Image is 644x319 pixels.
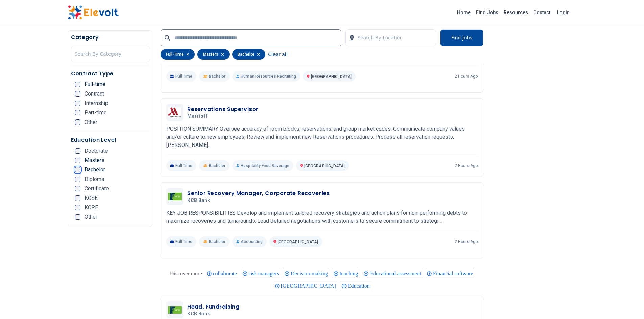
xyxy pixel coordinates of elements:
[85,110,107,115] span: Part-time
[85,158,104,163] span: Masters
[268,49,287,60] button: Clear all
[85,205,98,210] span: KCPE
[166,125,478,149] p: POSITION SUMMARY Oversee accuracy of room blocks, reservations, and group market codes. Communica...
[75,101,80,106] input: Internship
[610,287,644,319] iframe: Chat Widget
[426,269,474,278] div: Financial software
[454,7,473,18] a: Home
[75,110,80,115] input: Part-time
[332,269,359,278] div: teaching
[241,269,280,278] div: risk managers
[71,136,150,144] h5: Education Level
[166,188,478,247] a: KCB BankSenior Recovery Manager, Corporate RecoveriesKCB BankKEY JOB RESPONSIBILITIES Develop and...
[85,148,108,154] span: Doctorate
[75,186,80,191] input: Certificate
[553,6,574,19] a: Login
[455,74,478,79] p: 2 hours ago
[501,7,531,18] a: Resources
[492,30,576,233] iframe: Advertisement
[209,74,225,79] span: Bachelor
[75,82,80,87] input: Full-time
[187,303,239,311] h3: Head, Fundraising
[75,167,80,172] input: Bachelor
[187,105,258,113] h3: Reservations Supervisor
[161,49,195,60] div: full-time
[166,209,478,225] p: KEY JOB RESPONSIBILITIES Develop and implement tailored recovery strategies and action plans for ...
[340,271,360,276] span: teaching
[85,167,105,172] span: Bachelor
[75,148,80,154] input: Doctorate
[75,119,80,125] input: Other
[166,104,478,171] a: MarriottReservations SupervisorMarriottPOSITION SUMMARY Oversee accuracy of room blocks, reservat...
[85,101,108,106] span: Internship
[71,70,150,78] h5: Contract Type
[85,195,98,201] span: KCSE
[455,163,478,168] p: 2 hours ago
[311,74,352,79] span: [GEOGRAPHIC_DATA]
[85,82,105,87] span: Full-time
[197,49,230,60] div: masters
[340,281,371,290] div: Education
[166,236,196,247] p: Full Time
[85,119,97,125] span: Other
[75,158,80,163] input: Masters
[281,283,338,289] span: [GEOGRAPHIC_DATA]
[273,281,337,290] div: Nairobi
[440,29,483,46] button: Find Jobs
[85,186,109,191] span: Certificate
[187,113,207,119] span: Marriott
[168,107,182,117] img: Marriott
[232,160,293,171] p: Hospitality Food Beverage
[170,269,202,278] div: These are topics related to the article that might interest you
[433,271,475,276] span: Financial software
[187,311,210,317] span: KCB Bank
[249,271,281,276] span: risk managers
[213,271,239,276] span: collaborate
[209,239,225,244] span: Bachelor
[85,91,104,97] span: Contract
[75,205,80,210] input: KCPE
[168,193,182,200] img: KCB Bank
[71,33,150,42] h5: Category
[168,306,182,314] img: KCB Bank
[232,49,265,60] div: bachelor
[362,269,422,278] div: Educational assessment
[232,71,300,82] p: Human Resources Recruiting
[75,91,80,97] input: Contract
[531,7,553,18] a: Contact
[209,163,225,168] span: Bachelor
[304,164,345,168] span: [GEOGRAPHIC_DATA]
[283,269,329,278] div: Decision-making
[348,283,372,289] span: Education
[370,271,423,276] span: Educational assessment
[291,271,330,276] span: Decision-making
[278,240,318,244] span: [GEOGRAPHIC_DATA]
[166,160,196,171] p: Full Time
[85,177,104,182] span: Diploma
[187,189,330,197] h3: Senior Recovery Manager, Corporate Recoveries
[232,236,267,247] p: Accounting
[75,195,80,201] input: KCSE
[206,269,238,278] div: collaborate
[68,5,119,20] img: Elevolt
[166,71,196,82] p: Full Time
[75,177,80,182] input: Diploma
[75,214,80,220] input: Other
[85,214,97,220] span: Other
[473,7,501,18] a: Find Jobs
[187,197,210,204] span: KCB Bank
[455,239,478,244] p: 2 hours ago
